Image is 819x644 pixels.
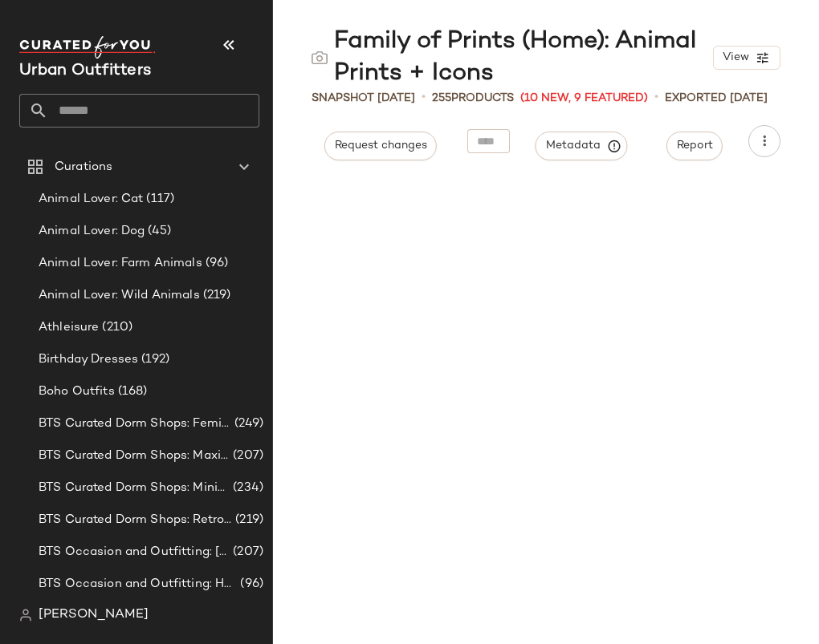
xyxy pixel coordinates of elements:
[39,318,99,337] span: Athleisure
[422,88,426,107] span: •
[722,51,749,64] span: View
[39,575,237,593] span: BTS Occasion and Outfitting: Homecoming Dresses
[39,511,232,529] span: BTS Curated Dorm Shops: Retro+ Boho
[19,36,156,59] img: cfy_white_logo.C9jOOHJF.svg
[232,511,263,529] span: (219)
[39,415,231,433] span: BTS Curated Dorm Shops: Feminine
[200,286,231,305] span: (219)
[312,90,415,107] span: Snapshot [DATE]
[237,575,263,593] span: (96)
[202,254,229,273] span: (96)
[19,609,32,622] img: svg%3e
[654,88,658,107] span: •
[324,132,437,160] button: Request changes
[545,139,618,153] span: Metadata
[230,543,263,561] span: (207)
[230,479,263,497] span: (234)
[665,90,768,107] p: Exported [DATE]
[676,140,713,152] span: Report
[432,90,514,107] div: Products
[39,447,230,465] span: BTS Curated Dorm Shops: Maximalist
[39,286,200,305] span: Animal Lover: Wild Animals
[145,222,171,241] span: (45)
[39,190,143,209] span: Animal Lover: Cat
[19,63,151,79] span: Current Company Name
[520,90,648,107] span: (10 New, 9 Featured)
[39,606,149,625] span: [PERSON_NAME]
[312,50,328,66] img: svg%3e
[536,132,628,160] button: Metadata
[230,447,263,465] span: (207)
[713,46,780,70] button: View
[99,318,132,337] span: (210)
[312,26,713,90] div: Family of Prints (Home): Animal Prints + Icons
[55,158,112,176] span: Curations
[39,222,145,241] span: Animal Lover: Dog
[39,350,138,369] span: Birthday Dresses
[115,383,148,401] span: (168)
[39,479,230,497] span: BTS Curated Dorm Shops: Minimalist
[231,415,263,433] span: (249)
[39,254,202,273] span: Animal Lover: Farm Animals
[666,132,723,160] button: Report
[143,190,174,209] span: (117)
[39,543,230,561] span: BTS Occasion and Outfitting: [PERSON_NAME] to Party
[334,140,427,152] span: Request changes
[39,383,115,401] span: Boho Outfits
[138,350,169,369] span: (192)
[432,92,451,104] span: 255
